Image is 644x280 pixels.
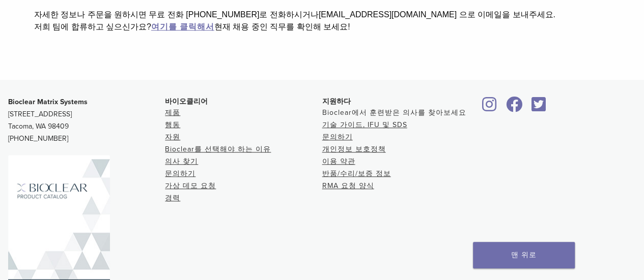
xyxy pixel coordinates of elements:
a: 개인정보 보호정책 [322,145,386,153]
a: 여기를 클릭해서 [151,22,214,32]
a: 바이오클리어 [479,103,500,113]
a: 이용 약관 [322,157,355,166]
a: 문의하기 [165,169,195,178]
font: [STREET_ADDRESS] [8,110,72,118]
font: 지원하다 [322,97,351,105]
font: [EMAIL_ADDRESS][DOMAIN_NAME] 으로 이메일을 보내주세요 [319,10,553,19]
font: Tacoma, WA 98409 [8,122,69,131]
a: 의사 찾기 [165,157,198,166]
font: . [553,10,555,19]
a: Bioclear를 선택해야 하는 이유 [165,145,271,153]
font: 맨 위로 [511,251,537,259]
a: 자원 [165,133,180,141]
font: 자세한 정보나 주문을 원하시면 무료 전화 [PHONE_NUMBER]로 전화하시거나 [34,10,319,19]
a: 기술 가이드, IFU 및 SDS [322,120,407,129]
a: 제품 [165,108,180,117]
a: 행동 [165,120,180,129]
a: Bioclear에서 훈련받은 의사를 찾아보세요 [322,108,466,117]
a: 맨 위로 [473,242,575,268]
font: Bioclear Matrix Systems [8,98,88,106]
font: 현재 채용 중인 직무를 확인해 보세요! [214,22,350,31]
a: 바이오클리어 [528,103,549,113]
a: 경력 [165,194,180,202]
font: 바이오클리어 [165,97,208,105]
font: [PHONE_NUMBER] [8,134,68,143]
a: 가상 데모 요청 [165,181,216,190]
a: 문의하기 [322,133,353,141]
a: 바이오클리어 [502,103,526,113]
a: 반품/수리/보증 정보 [322,169,391,178]
font: 저희 팀에 합류하고 싶으신가요? [34,22,151,31]
a: RMA 요청 양식 [322,181,374,190]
